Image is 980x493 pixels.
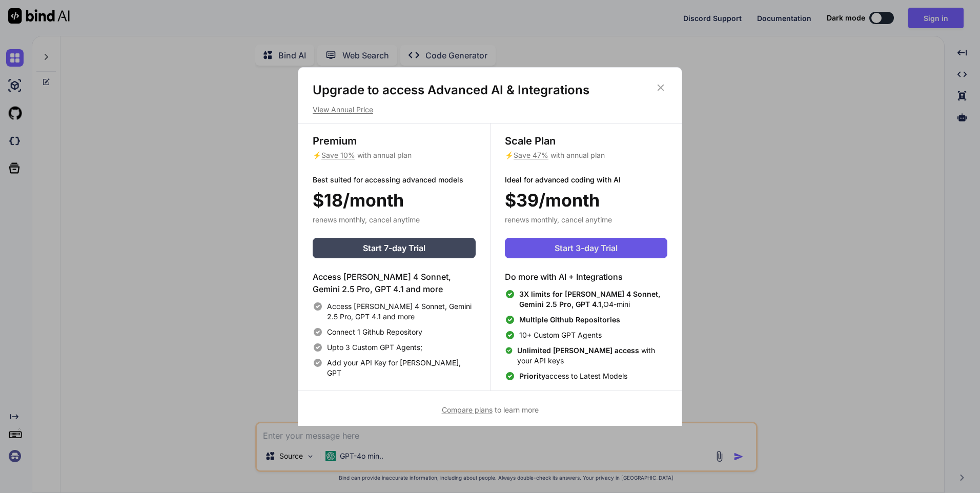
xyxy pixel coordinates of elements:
[313,82,667,98] h1: Upgrade to access Advanced AI & Integrations
[519,315,620,324] span: Multiple Github Repositories
[519,372,545,380] span: Priority
[321,151,355,159] span: Save 10%
[313,150,476,160] p: ⚡ with annual plan
[313,215,420,224] span: renews monthly, cancel anytime
[519,290,660,309] span: 3X limits for [PERSON_NAME] 4 Sonnet, Gemini 2.5 Pro, GPT 4.1,
[519,289,667,310] span: O4-mini
[505,134,667,148] h3: Scale Plan
[363,242,425,254] span: Start 7-day Trial
[519,371,627,381] span: access to Latest Models
[519,330,602,340] span: 10+ Custom GPT Agents
[505,238,667,258] button: Start 3-day Trial
[327,342,422,353] span: Upto 3 Custom GPT Agents;
[442,405,493,414] span: Compare plans
[313,105,667,115] p: View Annual Price
[555,242,618,254] span: Start 3-day Trial
[313,134,476,148] h3: Premium
[505,150,667,160] p: ⚡ with annual plan
[505,271,667,283] h4: Do more with AI + Integrations
[517,346,641,355] span: Unlimited [PERSON_NAME] access
[442,405,539,414] span: to learn more
[505,215,612,224] span: renews monthly, cancel anytime
[313,238,476,258] button: Start 7-day Trial
[313,175,476,185] p: Best suited for accessing advanced models
[505,187,600,213] span: $39/month
[313,187,404,213] span: $18/month
[313,271,476,295] h4: Access [PERSON_NAME] 4 Sonnet, Gemini 2.5 Pro, GPT 4.1 and more
[327,358,476,378] span: Add your API Key for [PERSON_NAME], GPT
[517,345,667,366] span: with your API keys
[327,327,422,337] span: Connect 1 Github Repository
[327,301,476,322] span: Access [PERSON_NAME] 4 Sonnet, Gemini 2.5 Pro, GPT 4.1 and more
[505,175,667,185] p: Ideal for advanced coding with AI
[514,151,548,159] span: Save 47%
